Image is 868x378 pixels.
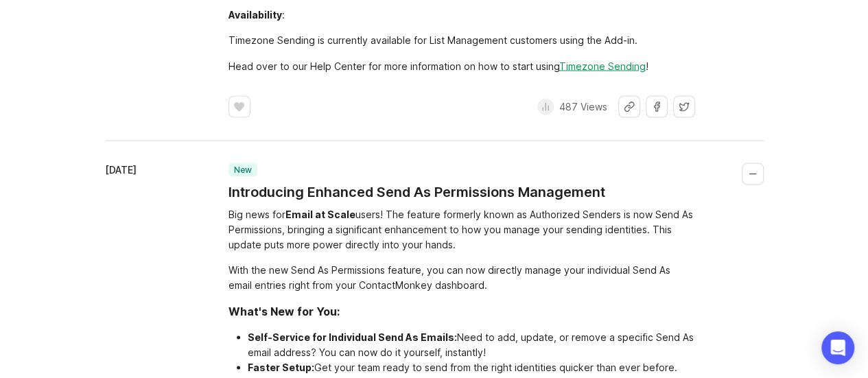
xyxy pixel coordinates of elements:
div: What's New for You: [228,303,340,319]
div: Head over to our Help Center for more information on how to start using ! [228,58,695,73]
li: Get your team ready to send from the right identities quicker than ever before. [248,359,695,375]
div: With the new Send As Permissions feature, you can now directly manage your individual Send As ema... [228,262,695,292]
div: Timezone Sending is currently available for List Management customers using the Add-in. [228,33,695,48]
p: new [234,164,252,175]
button: Share on X [673,95,695,117]
p: 487 Views [559,99,607,113]
li: Need to add, update, or remove a specific Send As email address? You can now do it yourself, inst... [248,329,695,359]
div: Open Intercom Messenger [821,331,854,364]
div: : [228,8,695,23]
div: Self-Service for Individual Send As Emails: [248,331,457,342]
button: Collapse changelog entry [742,163,764,185]
time: [DATE] [105,163,137,175]
a: Timezone Sending [559,60,646,71]
div: Email at Scale [285,208,355,220]
button: Share on Facebook [646,95,668,117]
div: Availability [228,9,282,21]
a: Introducing Enhanced Send As Permissions Management [228,182,605,201]
div: Big news for users! The feature formerly known as Authorized Senders is now Send As Permissions, ... [228,206,695,252]
div: Faster Setup: [248,361,314,373]
button: Share link [618,95,640,117]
